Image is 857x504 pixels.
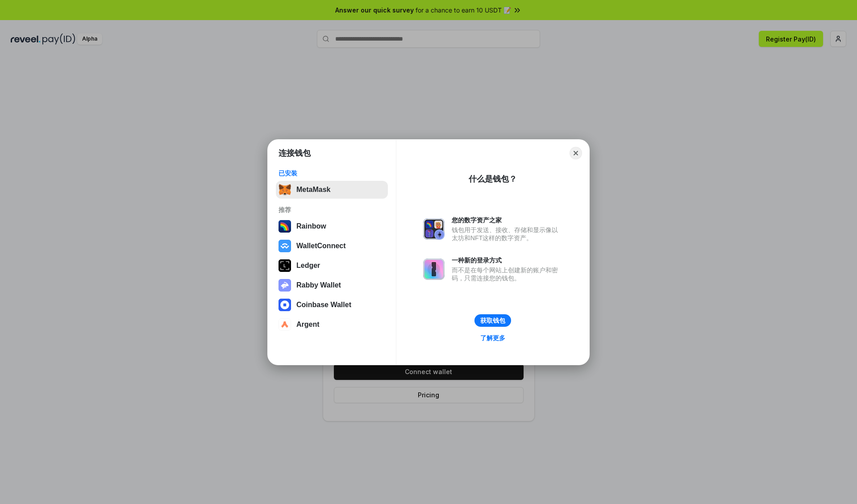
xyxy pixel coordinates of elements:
[276,296,388,314] button: Coinbase Wallet
[276,237,388,255] button: WalletConnect
[480,317,505,325] div: 获取钱包
[279,299,291,311] img: svg+xml,%3Csvg%20width%3D%2228%22%20height%3D%2228%22%20viewBox%3D%220%200%2028%2028%22%20fill%3D...
[452,266,562,282] div: 而不是在每个网站上创建新的账户和密码，只需连接您的钱包。
[474,314,511,327] button: 获取钱包
[279,169,385,177] div: 已安装
[279,148,311,158] h1: 连接钱包
[296,222,326,230] div: Rainbow
[279,279,291,292] img: svg+xml,%3Csvg%20xmlns%3D%22http%3A%2F%2Fwww.w3.org%2F2000%2Fsvg%22%20fill%3D%22none%22%20viewBox...
[276,217,388,235] button: Rainbow
[296,242,346,250] div: WalletConnect
[469,174,517,184] div: 什么是钱包？
[279,318,291,331] img: svg+xml,%3Csvg%20width%3D%2228%22%20height%3D%2228%22%20viewBox%3D%220%200%2028%2028%22%20fill%3D...
[480,334,505,342] div: 了解更多
[423,218,445,240] img: svg+xml,%3Csvg%20xmlns%3D%22http%3A%2F%2Fwww.w3.org%2F2000%2Fsvg%22%20fill%3D%22none%22%20viewBox...
[452,256,562,264] div: 一种新的登录方式
[296,301,351,309] div: Coinbase Wallet
[452,216,562,224] div: 您的数字资产之家
[475,332,511,344] a: 了解更多
[276,181,388,199] button: MetaMask
[452,226,562,242] div: 钱包用于发送、接收、存储和显示像以太坊和NFT这样的数字资产。
[279,259,291,272] img: svg+xml,%3Csvg%20xmlns%3D%22http%3A%2F%2Fwww.w3.org%2F2000%2Fsvg%22%20width%3D%2228%22%20height%3...
[276,276,388,294] button: Rabby Wallet
[279,183,291,196] img: svg+xml,%3Csvg%20fill%3D%22none%22%20height%3D%2233%22%20viewBox%3D%220%200%2035%2033%22%20width%...
[423,258,445,280] img: svg+xml,%3Csvg%20xmlns%3D%22http%3A%2F%2Fwww.w3.org%2F2000%2Fsvg%22%20fill%3D%22none%22%20viewBox...
[279,220,291,233] img: svg+xml,%3Csvg%20width%3D%22120%22%20height%3D%22120%22%20viewBox%3D%220%200%20120%20120%22%20fil...
[276,316,388,333] button: Argent
[276,257,388,275] button: Ledger
[296,281,341,289] div: Rabby Wallet
[296,186,330,194] div: MetaMask
[296,262,320,270] div: Ledger
[279,206,385,214] div: 推荐
[570,147,582,159] button: Close
[296,321,320,329] div: Argent
[279,240,291,252] img: svg+xml,%3Csvg%20width%3D%2228%22%20height%3D%2228%22%20viewBox%3D%220%200%2028%2028%22%20fill%3D...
